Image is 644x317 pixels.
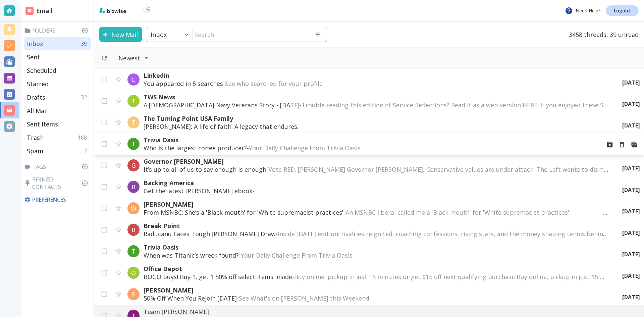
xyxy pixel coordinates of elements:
[622,272,640,279] p: [DATE]
[144,122,609,130] p: [PERSON_NAME]: A life of faith. A legacy that endures. -
[225,80,464,88] span: See who searched for your profile ͏ ͏ ͏ ͏ ͏ ͏ ͏ ͏ ͏ ͏ ͏ ͏ ͏ ͏ ͏ ͏ ͏ ͏ ͏ ͏ ͏ ͏ ͏ ͏ ͏ ͏ ͏ ͏ ͏ ͏ ͏ ͏...
[132,5,163,16] img: BioTech International
[249,144,496,152] span: Your Daily Challenge From Trivia Oasis ‌ ‌ ‌ ‌ ‌ ‌ ‌ ‌ ‌ ‌ ‌ ‌ ‌ ‌ ‌ ‌ ‌ ‌ ‌ ‌ ‌ ‌ ‌ ‌ ‌ ‌ ‌ ‌ ‌ ...
[27,40,43,48] p: Inbox
[144,200,609,208] p: [PERSON_NAME]
[604,139,616,151] button: Archive
[144,114,609,122] p: The Turning Point USA Family
[622,122,640,129] p: [DATE]
[24,117,91,131] div: Sent Items
[241,251,488,259] span: Your Daily Challenge From Trivia Oasis ‌ ‌ ‌ ‌ ‌ ‌ ‌ ‌ ‌ ‌ ‌ ‌ ‌ ‌ ‌ ‌ ‌ ‌ ‌ ‌ ‌ ‌ ‌ ‌ ‌ ‌ ‌ ‌ ‌ ...
[24,104,91,117] div: All Mail
[622,100,640,108] p: [DATE]
[131,140,136,148] p: T
[144,243,609,251] p: Trivia Oasis
[144,208,609,216] p: From MSNBC: She’s a 'Black mouth' for 'White supremacist practices' -
[144,230,609,238] p: Raducanu Faces Tough [PERSON_NAME] Draw -
[565,27,639,42] p: 3458 threads, 39 unread
[25,7,34,15] img: DashboardSidebarEmail.svg
[27,93,45,101] p: Drafts
[144,179,609,187] p: Backing America
[144,101,609,109] p: A [DEMOGRAPHIC_DATA] Navy Veterans Story - [DATE] -
[24,64,91,77] div: Scheduled
[25,6,53,15] h2: Email
[27,66,56,74] p: Scheduled
[131,118,136,126] p: T
[622,186,640,194] p: [DATE]
[144,286,609,294] p: [PERSON_NAME]
[24,50,91,64] div: Sent
[24,91,91,104] div: Drafts32
[606,5,639,16] a: Logout
[24,27,91,34] p: Folders
[99,27,142,42] button: New Mail
[144,136,596,144] p: Trivia Oasis
[24,37,91,50] div: Inbox39
[78,134,90,141] p: 168
[144,144,596,152] p: Who is the largest coffee producer? -
[81,94,90,101] p: 32
[255,187,338,195] span: ͏‌ ﻿͏‌ ﻿͏‌ ﻿͏‌ ﻿͏‌ ﻿͏‌ ﻿͏‌ ﻿͏‌ ﻿͏‌ ﻿͏‌ ﻿͏‌ ﻿͏‌ ﻿͏‌ ﻿͏‌ ﻿͏‌ ﻿͏‌ ﻿͏‌ ﻿͏‌ ﻿͏‌ ﻿͏‌ ﻿͏‌ ﻿͏‌ ﻿͏‌ ﻿͏‌ ﻿͏...
[84,147,90,155] p: 7
[131,97,136,105] p: T
[81,40,90,47] p: 39
[98,52,110,64] button: Refresh
[131,269,136,277] p: O
[565,7,600,15] p: Need Help?
[622,229,640,236] p: [DATE]
[27,80,49,88] p: Starred
[24,196,90,203] p: Preferences
[301,122,465,130] span: ‌ ‌ ‌ ‌ ‌ ‌ ‌ ‌ ‌ ‌ ‌ ‌ ‌ ‌ ‌ ‌ ‌ ‌ ‌ ‌ ‌ ‌ ‌ ‌ ‌ ‌ ‌ ‌ ‌ ‌ ‌ ‌ ‌ ‌ ‌ ‌ ‌ ‌ ‌ ‌ ‌ ‌ ‌ ‌ ‌ ‌ ‌ ‌ ‌...
[144,265,609,273] p: Office Depot
[132,75,135,84] p: L
[144,93,609,101] p: TWS News
[24,131,91,144] div: Trash168
[144,294,609,302] p: 50% Off When You Rejoin [DATE] -
[144,80,609,88] p: You appeared in 5 searches -
[24,144,91,158] div: Spam7
[151,31,167,39] p: Inbox
[193,28,309,41] input: Search
[131,226,136,234] p: B
[131,161,136,169] p: G
[27,134,44,142] p: Trash
[27,120,58,128] p: Sent Items
[144,222,609,230] p: Break Point
[144,157,609,165] p: Governor [PERSON_NAME]
[131,247,136,255] p: T
[132,290,135,298] p: F
[614,8,631,13] p: Logout
[622,294,640,301] p: [DATE]
[239,294,503,302] span: See What's on [PERSON_NAME] this Weekend! ͏ ‌ ﻿ ͏ ‌ ﻿ ͏ ‌ ﻿ ͏ ‌ ﻿ ͏ ‌ ﻿ ͏ ‌ ﻿ ͏ ‌ ﻿ ͏ ‌ ﻿ ͏ ‌ ﻿ ͏...
[622,79,640,86] p: [DATE]
[144,308,609,316] p: Team [PERSON_NAME]
[628,139,640,151] button: Mark as Read
[112,51,155,65] button: Filter
[24,77,91,91] div: Starred
[622,165,640,172] p: [DATE]
[144,251,609,259] p: When was Titanic’s wreck found? -
[131,183,136,191] p: B
[24,163,91,170] p: Tags
[131,204,137,212] p: W
[622,251,640,258] p: [DATE]
[27,107,48,115] p: All Mail
[27,53,40,61] p: Sent
[27,147,43,155] p: Spam
[144,273,609,281] p: BOGO buys! Buy 1, get 1 50% off select items inside -
[23,193,91,206] div: Preferences
[622,208,640,215] p: [DATE]
[144,71,609,80] p: LinkedIn
[616,139,628,151] button: Move to Trash
[99,8,126,13] img: bizwise
[144,187,609,195] p: Get the latest [PERSON_NAME] ebook -
[24,176,91,191] p: Pinned Contacts
[144,165,609,173] p: It’s up to all of us to say enough is enough -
